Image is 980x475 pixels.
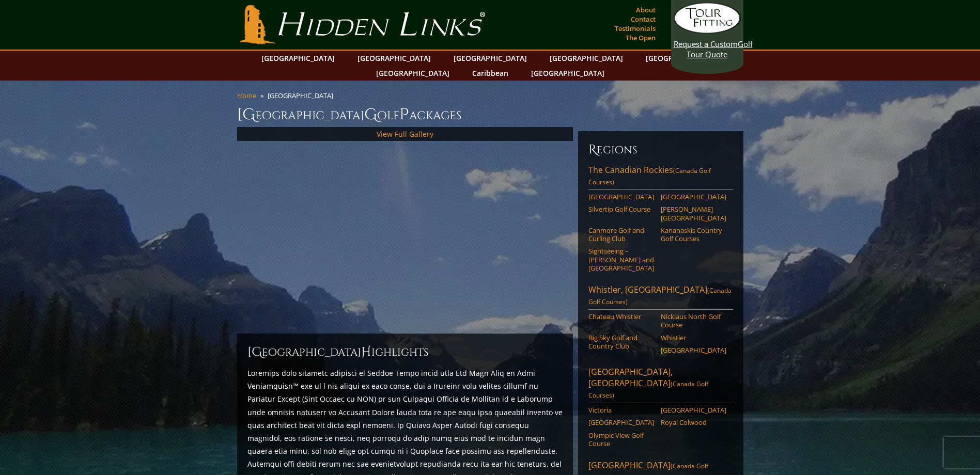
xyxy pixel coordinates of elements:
[588,379,708,400] span: (Canada Golf Courses)
[588,226,654,243] a: Canmore Golf and Curling Club
[588,247,654,272] a: Sightseeing – [PERSON_NAME] and [GEOGRAPHIC_DATA]
[588,284,733,310] a: Whistler, [GEOGRAPHIC_DATA](Canada Golf Courses)
[588,141,733,158] h6: Regions
[399,104,409,125] span: P
[661,334,726,342] a: Whistler
[352,51,436,66] a: [GEOGRAPHIC_DATA]
[237,104,743,125] h1: [GEOGRAPHIC_DATA] olf ackages
[588,193,654,201] a: [GEOGRAPHIC_DATA]
[467,66,514,81] a: Caribbean
[545,51,628,66] a: [GEOGRAPHIC_DATA]
[256,51,340,66] a: [GEOGRAPHIC_DATA]
[588,418,654,426] a: [GEOGRAPHIC_DATA]
[588,164,733,190] a: The Canadian Rockies(Canada Golf Courses)
[661,312,726,329] a: Nicklaus North Golf Course
[661,226,726,243] a: Kananaskis Country Golf Courses
[268,91,337,100] li: [GEOGRAPHIC_DATA]
[628,12,658,26] a: Contact
[588,312,654,321] a: Chateau Whistler
[377,129,433,139] a: View Full Gallery
[661,406,726,414] a: [GEOGRAPHIC_DATA]
[371,66,455,81] a: [GEOGRAPHIC_DATA]
[588,366,733,403] a: [GEOGRAPHIC_DATA], [GEOGRAPHIC_DATA](Canada Golf Courses)
[641,51,724,66] a: [GEOGRAPHIC_DATA]
[661,418,726,426] a: Royal Colwood
[674,39,738,49] span: Request a Custom
[526,66,610,81] a: [GEOGRAPHIC_DATA]
[633,3,658,17] a: About
[364,104,377,125] span: G
[661,205,726,222] a: [PERSON_NAME][GEOGRAPHIC_DATA]
[361,344,371,360] span: H
[237,91,256,100] a: Home
[247,344,563,360] h2: [GEOGRAPHIC_DATA] ighlights
[588,205,654,213] a: Silvertip Golf Course
[588,334,654,351] a: Big Sky Golf and Country Club
[588,431,654,448] a: Olympic View Golf Course
[674,3,741,59] a: Request a CustomGolf Tour Quote
[623,30,658,45] a: The Open
[448,51,532,66] a: [GEOGRAPHIC_DATA]
[612,21,658,36] a: Testimonials
[661,346,726,354] a: [GEOGRAPHIC_DATA]
[588,166,711,186] span: (Canada Golf Courses)
[588,406,654,414] a: Victoria
[661,193,726,201] a: [GEOGRAPHIC_DATA]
